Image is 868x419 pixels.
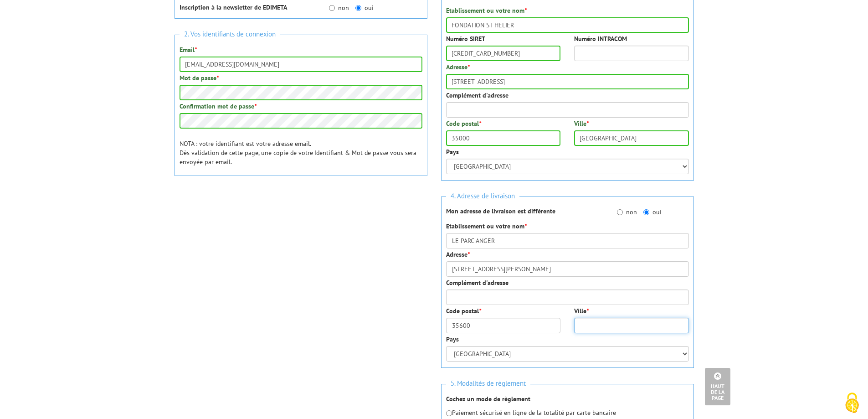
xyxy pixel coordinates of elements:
[329,3,349,12] label: non
[180,3,287,11] strong: Inscription à la newsletter de EDIMETA
[180,28,280,41] span: 2. Vos identifiants de connexion
[446,278,508,287] label: Complément d'adresse
[175,192,313,228] iframe: reCAPTCHA
[446,207,555,215] strong: Mon adresse de livraison est différente
[617,207,637,217] label: non
[446,222,527,231] label: Etablissement ou votre nom
[446,147,459,156] label: Pays
[180,102,257,111] label: Confirmation mot de passe
[836,388,868,419] button: Cookies (fenêtre modale)
[705,368,730,405] a: Haut de la page
[841,392,863,414] img: Cookies (fenêtre modale)
[446,306,481,316] label: Code postal
[180,45,197,54] label: Email
[574,306,589,316] label: Ville
[446,62,470,72] label: Adresse
[574,119,589,128] label: Ville
[446,395,530,403] strong: Cochez un mode de règlement
[446,408,689,417] p: Paiement sécurisé en ligne de la totalité par carte bancaire
[643,207,662,217] label: oui
[446,34,485,43] label: Numéro SIRET
[446,250,470,259] label: Adresse
[355,5,361,11] input: oui
[617,209,623,215] input: non
[446,190,519,202] span: 4. Adresse de livraison
[446,91,508,100] label: Complément d'adresse
[329,5,335,11] input: non
[446,378,530,390] span: 5. Modalités de règlement
[180,139,422,166] p: NOTA : votre identifiant est votre adresse email. Dès validation de cette page, une copie de votr...
[643,209,649,215] input: oui
[446,335,459,344] label: Pays
[574,34,627,43] label: Numéro INTRACOM
[180,73,219,83] label: Mot de passe
[446,6,527,15] label: Etablissement ou votre nom
[446,119,481,128] label: Code postal
[355,3,374,12] label: oui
